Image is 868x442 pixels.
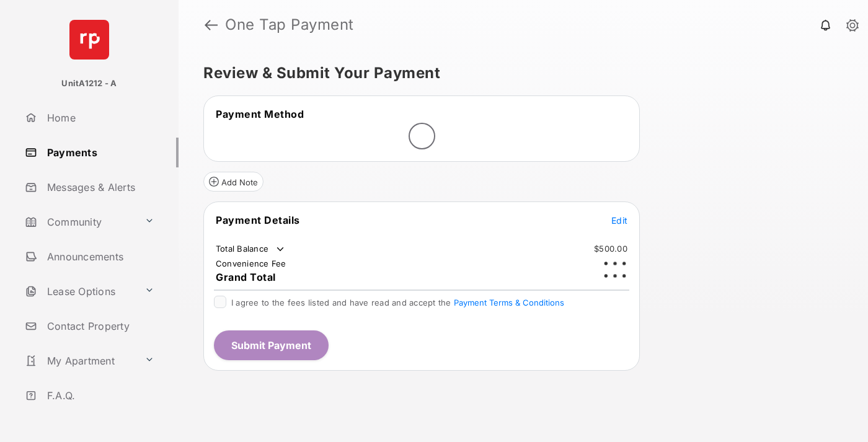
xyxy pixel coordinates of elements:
[61,77,117,90] p: UnitA1212 - A
[69,20,109,60] img: svg+xml;base64,PHN2ZyB4bWxucz0iaHR0cDovL3d3dy53My5vcmcvMjAwMC9zdmciIHdpZHRoPSI2NCIgaGVpZ2h0PSI2NC...
[20,103,179,133] a: Home
[216,271,276,283] span: Grand Total
[231,298,564,307] span: I agree to the fees listed and have read and accept the
[611,215,627,226] span: Edit
[215,258,287,269] td: Convenience Fee
[20,172,179,202] a: Messages & Alerts
[20,138,179,167] a: Payments
[214,330,329,360] button: Submit Payment
[20,207,139,237] a: Community
[20,276,139,306] a: Lease Options
[20,311,179,341] a: Contact Property
[20,381,179,410] a: F.A.Q.
[20,346,139,376] a: My Apartment
[454,298,564,307] button: I agree to the fees listed and have read and accept the
[593,243,628,254] td: $500.00
[20,242,179,272] a: Announcements
[203,66,833,81] h5: Review & Submit Your Payment
[611,214,627,226] button: Edit
[225,17,354,32] strong: One Tap Payment
[203,172,263,192] button: Add Note
[215,243,286,255] td: Total Balance
[216,108,304,120] span: Payment Method
[216,214,300,226] span: Payment Details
